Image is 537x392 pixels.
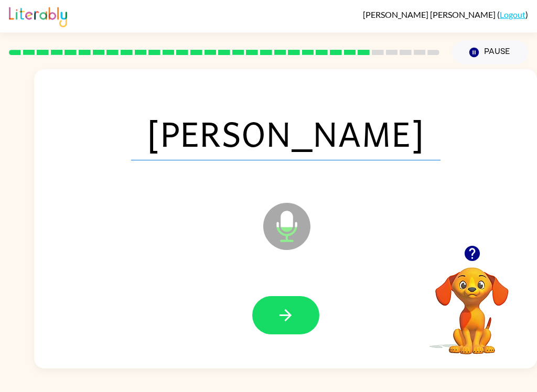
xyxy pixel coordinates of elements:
span: [PERSON_NAME] [131,106,441,160]
img: Literably [9,4,67,27]
div: ( ) [363,9,528,19]
video: Your browser must support playing .mp4 files to use Literably. Please try using another browser. [420,251,524,356]
span: [PERSON_NAME] [PERSON_NAME] [363,9,497,19]
button: Pause [452,40,528,64]
a: Logout [500,9,525,19]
